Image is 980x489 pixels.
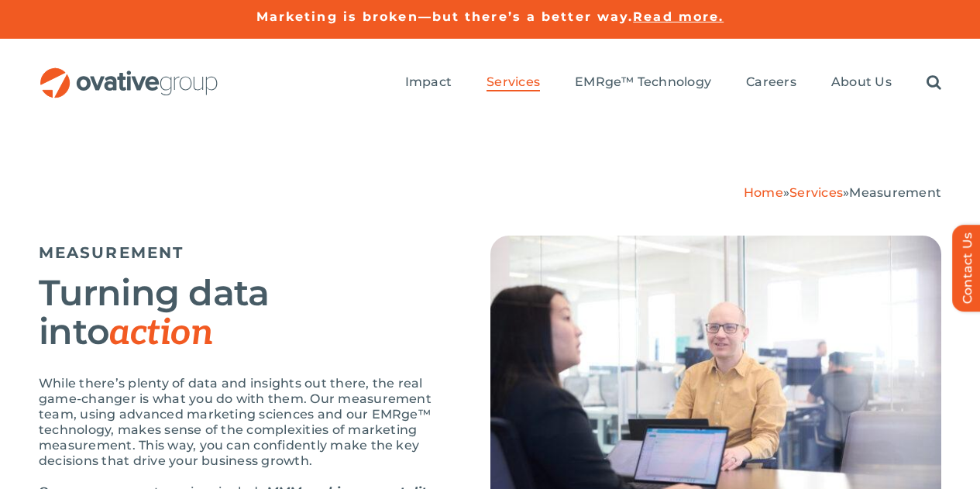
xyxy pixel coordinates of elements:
a: Careers [746,74,796,91]
p: While there’s plenty of data and insights out there, the real game-changer is what you do with th... [39,376,452,469]
span: Careers [746,74,796,90]
span: Impact [405,74,452,90]
a: Services [789,185,843,200]
span: » » [744,185,941,200]
a: Marketing is broken—but there’s a better way. [256,9,634,24]
a: Services [487,74,540,91]
em: action [109,312,213,355]
h5: MEASUREMENT [39,243,452,262]
nav: Menu [405,58,941,108]
a: OG_Full_horizontal_RGB [39,66,219,81]
span: Measurement [849,185,941,200]
a: Impact [405,74,452,91]
a: Search [927,74,941,91]
a: About Us [831,74,892,91]
a: Read more. [633,9,724,24]
h2: Turning data into [39,274,452,353]
span: Services [487,74,540,90]
a: EMRge™ Technology [575,74,711,91]
a: Home [744,185,783,200]
span: EMRge™ Technology [575,74,711,90]
span: About Us [831,74,892,90]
